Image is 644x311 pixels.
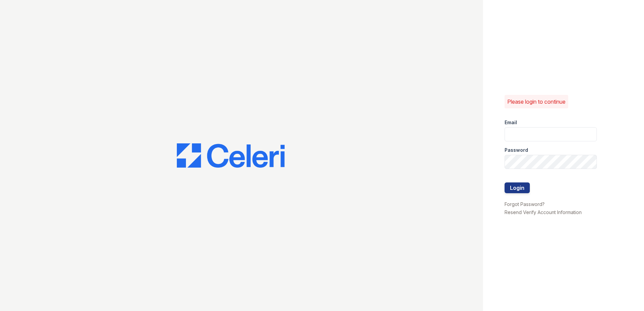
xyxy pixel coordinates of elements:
label: Email [505,119,517,126]
img: CE_Logo_Blue-a8612792a0a2168367f1c8372b55b34899dd931a85d93a1a3d3e32e68fde9ad4.png [177,143,285,168]
p: Please login to continue [507,98,566,106]
a: Forgot Password? [505,201,545,207]
a: Resend Verify Account Information [505,209,582,215]
button: Login [505,182,530,193]
label: Password [505,147,528,153]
